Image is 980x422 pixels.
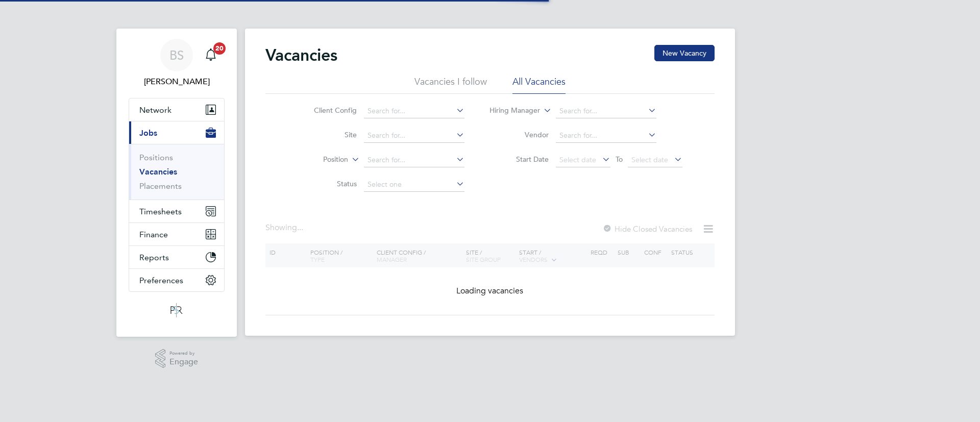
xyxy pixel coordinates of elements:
a: Placements [139,181,182,191]
h2: Vacancies [265,45,337,65]
button: Network [129,98,224,121]
span: Select date [559,155,596,164]
button: Jobs [129,121,224,144]
button: Timesheets [129,200,224,222]
input: Search for... [364,153,464,167]
label: Position [289,155,348,165]
div: Showing [265,222,305,233]
span: BS [169,48,184,62]
label: Client Config [298,106,357,115]
span: Timesheets [139,207,182,216]
span: Engage [169,358,198,366]
label: Site [298,130,357,139]
div: Jobs [129,144,224,200]
input: Select one [364,178,464,192]
span: Beth Seddon [129,76,225,88]
input: Search for... [364,129,464,143]
a: Powered byEngage [155,349,199,368]
span: Network [139,105,171,115]
span: To [612,153,626,166]
label: Status [298,179,357,188]
span: Select date [631,155,668,164]
span: Reports [139,253,169,262]
li: Vacancies I follow [414,76,487,94]
label: Hide Closed Vacancies [602,224,692,234]
label: Start Date [490,155,549,164]
input: Search for... [556,129,656,143]
span: Finance [139,230,168,239]
input: Search for... [364,104,464,118]
button: Reports [129,246,224,268]
li: All Vacancies [512,76,566,94]
label: Hiring Manager [481,106,540,116]
span: Powered by [169,349,198,358]
button: Preferences [129,269,224,291]
nav: Main navigation [116,29,237,337]
span: 20 [213,42,226,55]
span: Preferences [139,276,183,285]
label: Vendor [490,130,549,139]
button: New Vacancy [654,45,715,61]
img: psrsolutions-logo-retina.png [167,302,186,318]
a: BS[PERSON_NAME] [129,39,225,88]
a: Positions [139,153,173,162]
a: Vacancies [139,167,177,177]
a: 20 [201,39,221,71]
span: ... [297,222,303,233]
input: Search for... [556,104,656,118]
a: Go to home page [129,302,225,318]
button: Finance [129,223,224,245]
span: Jobs [139,128,157,138]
